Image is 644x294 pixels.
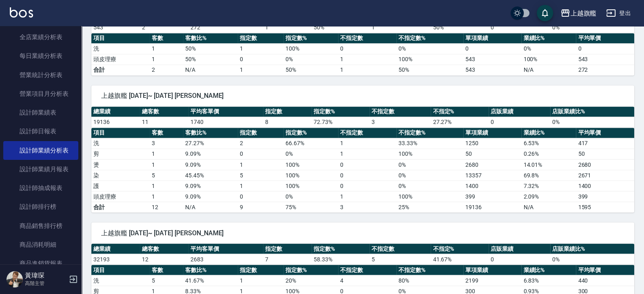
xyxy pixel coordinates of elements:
[521,64,576,75] td: N/A
[238,54,283,64] td: 0
[463,180,522,191] td: 1400
[7,271,23,287] img: Person
[183,148,238,159] td: 9.09 %
[312,254,370,264] td: 58.33 %
[312,22,370,33] td: 50 %
[183,33,238,44] th: 客數比%
[521,265,576,275] th: 業績比%
[338,265,396,275] th: 不指定數
[550,106,634,117] th: 店販業績比%
[489,22,550,33] td: 0
[463,201,522,212] td: 19136
[576,54,634,64] td: 543
[3,46,78,65] a: 每日業績分析表
[188,117,263,127] td: 1740
[283,191,338,201] td: 0 %
[263,22,312,33] td: 1
[463,43,522,54] td: 0
[521,54,576,64] td: 100 %
[489,254,550,264] td: 0
[396,275,463,285] td: 80 %
[396,54,463,64] td: 100 %
[576,201,634,212] td: 1595
[25,280,66,287] p: 高階主管
[91,64,150,75] td: 合計
[463,128,522,138] th: 單項業績
[188,254,263,264] td: 2683
[396,148,463,159] td: 100 %
[91,180,150,191] td: 護
[338,201,396,212] td: 3
[91,275,150,285] td: 洗
[283,159,338,170] td: 100 %
[283,201,338,212] td: 75%
[521,43,576,54] td: 0 %
[338,170,396,180] td: 0
[263,106,312,117] th: 指定數
[91,106,140,117] th: 總業績
[183,275,238,285] td: 41.67 %
[312,243,370,254] th: 指定數%
[3,141,78,160] a: 設計師業績分析表
[283,148,338,159] td: 0 %
[91,33,634,75] table: a dense table
[370,106,431,117] th: 不指定數
[3,122,78,141] a: 設計師日報表
[521,128,576,138] th: 業績比%
[431,254,489,264] td: 41.67 %
[140,22,188,33] td: 2
[338,191,396,201] td: 1
[576,275,634,285] td: 440
[521,148,576,159] td: 0.26 %
[576,265,634,275] th: 平均單價
[283,33,338,44] th: 指定數%
[396,180,463,191] td: 0 %
[338,33,396,44] th: 不指定數
[91,128,150,138] th: 項目
[576,128,634,138] th: 平均單價
[463,148,522,159] td: 50
[150,64,183,75] td: 2
[283,138,338,148] td: 66.67 %
[283,128,338,138] th: 指定數%
[25,272,66,280] h5: 黃瑋琛
[521,275,576,285] td: 6.83 %
[238,201,283,212] td: 9
[489,243,550,254] th: 店販業績
[263,254,312,264] td: 7
[396,265,463,275] th: 不指定數%
[431,22,489,33] td: 50 %
[576,180,634,191] td: 1400
[283,43,338,54] td: 100 %
[463,265,522,275] th: 單項業績
[576,159,634,170] td: 2680
[91,138,150,148] td: 洗
[3,235,78,254] a: 商品消耗明細
[101,92,624,100] span: 上越旗艦 [DATE]~ [DATE] [PERSON_NAME]
[188,22,263,33] td: 272
[431,243,489,254] th: 不指定%
[431,106,489,117] th: 不指定%
[576,148,634,159] td: 50
[396,159,463,170] td: 0 %
[576,191,634,201] td: 399
[91,43,150,54] td: 洗
[238,43,283,54] td: 1
[431,117,489,127] td: 27.27 %
[238,170,283,180] td: 5
[3,197,78,216] a: 設計師排行榜
[3,179,78,197] a: 設計師抽成報表
[91,106,634,128] table: a dense table
[463,275,522,285] td: 2199
[283,54,338,64] td: 0 %
[338,138,396,148] td: 1
[396,33,463,44] th: 不指定數%
[238,265,283,275] th: 指定數
[396,43,463,54] td: 0 %
[521,170,576,180] td: 69.8 %
[338,54,396,64] td: 1
[3,84,78,103] a: 營業項目月分析表
[140,117,188,127] td: 11
[338,128,396,138] th: 不指定數
[489,117,550,127] td: 0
